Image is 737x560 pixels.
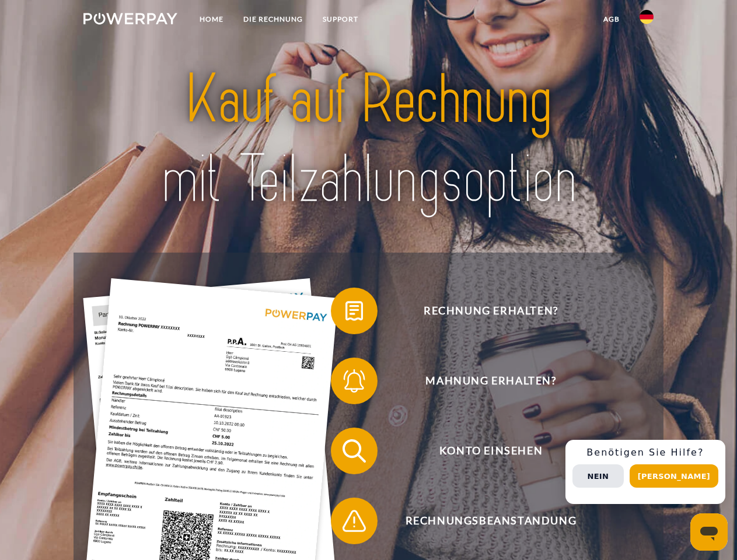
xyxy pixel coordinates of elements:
img: logo-powerpay-white.svg [83,13,177,24]
img: qb_warning.svg [340,506,369,535]
img: qb_bell.svg [340,366,369,395]
img: qb_bill.svg [340,296,369,325]
a: DIE RECHNUNG [233,9,313,30]
h3: Benötigen Sie Hilfe? [572,447,718,459]
button: Konto einsehen [331,428,634,474]
iframe: Schaltfläche zum Öffnen des Messaging-Fensters [690,513,728,551]
button: [PERSON_NAME] [630,464,718,488]
img: de [640,10,654,24]
span: Rechnungsbeanstandung [348,498,634,544]
button: Mahnung erhalten? [331,358,634,404]
img: qb_search.svg [340,436,369,466]
a: agb [593,9,630,30]
a: Home [190,9,233,30]
img: title-powerpay_de.svg [111,56,626,223]
a: SUPPORT [313,9,368,30]
button: Nein [572,464,624,488]
span: Mahnung erhalten? [348,358,634,404]
button: Rechnung erhalten? [331,288,634,334]
button: Rechnungsbeanstandung [331,498,634,544]
div: Schnellhilfe [565,440,725,504]
span: Rechnung erhalten? [348,288,634,334]
span: Konto einsehen [348,428,634,474]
